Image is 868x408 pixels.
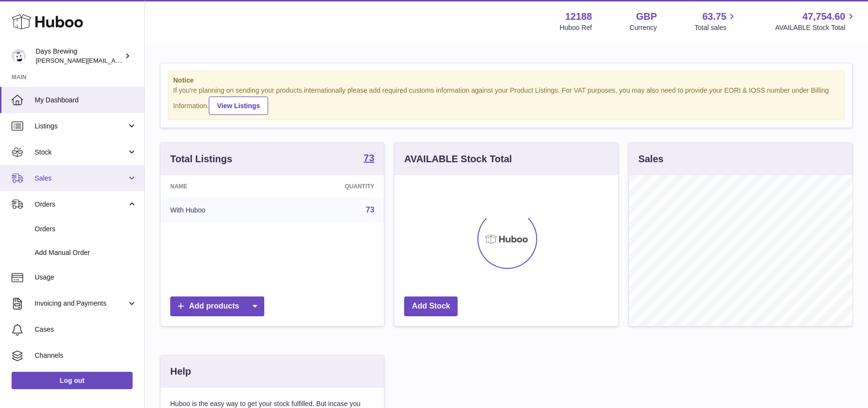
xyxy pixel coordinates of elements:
[35,273,137,282] span: Usage
[694,10,737,32] a: 63.75 Total sales
[630,23,657,32] div: Currency
[35,325,137,334] span: Cases
[636,10,657,23] strong: GBP
[278,175,384,197] th: Quantity
[775,23,856,32] span: AVAILABLE Stock Total
[35,299,127,308] span: Invoicing and Payments
[404,296,458,316] a: Add Stock
[35,122,127,131] span: Listings
[173,86,840,115] div: If you're planning on sending your products internationally please add required customs informati...
[36,56,193,64] span: [PERSON_NAME][EMAIL_ADDRESS][DOMAIN_NAME]
[565,10,592,23] strong: 12188
[170,153,232,166] h3: Total Listings
[36,47,122,65] div: Days Brewing
[209,97,268,115] a: View Listings
[775,10,856,32] a: 47,754.60 AVAILABLE Stock Total
[802,10,845,23] span: 47,754.60
[35,248,137,257] span: Add Manual Order
[35,225,137,234] span: Orders
[170,296,264,316] a: Add products
[35,96,137,105] span: My Dashboard
[35,200,127,209] span: Orders
[12,49,26,63] img: greg@daysbrewing.com
[161,197,278,223] td: With Huboo
[694,23,737,32] span: Total sales
[366,206,375,214] a: 73
[702,10,726,23] span: 63.75
[35,174,127,183] span: Sales
[638,153,664,166] h3: Sales
[35,148,127,157] span: Stock
[170,365,191,378] h3: Help
[404,153,512,166] h3: AVAILABLE Stock Total
[12,372,133,389] a: Log out
[560,23,592,32] div: Huboo Ref
[35,351,137,360] span: Channels
[161,175,278,197] th: Name
[364,153,374,165] a: 73
[364,153,374,163] strong: 73
[173,76,840,85] strong: Notice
